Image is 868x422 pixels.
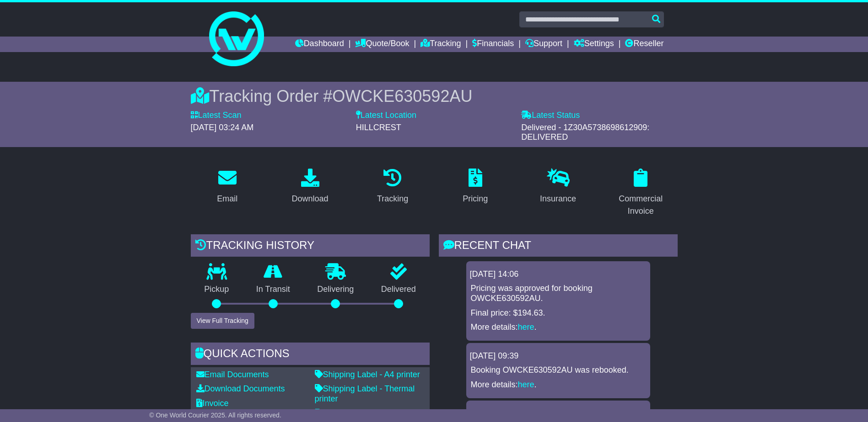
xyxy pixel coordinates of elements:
div: Tracking Order # [191,86,678,106]
a: Email Documents [196,370,269,379]
div: [DATE] 14:06 [470,269,647,280]
div: Insurance [540,193,576,205]
div: Pricing [463,193,488,205]
a: Tracking [421,37,461,52]
span: OWCKE630592AU [332,87,472,105]
div: Tracking [377,193,408,205]
a: Quote/Book [355,37,409,52]
p: In Transit [243,285,304,295]
a: Email [211,165,243,208]
span: HILLCREST [356,123,401,132]
a: Dashboard [295,37,344,52]
div: Tracking history [191,234,430,259]
a: Financials [472,37,514,52]
p: Final price: $194.63. [471,308,646,318]
a: Settings [574,37,614,52]
div: RECENT CHAT [439,234,678,259]
a: Shipping Label - A4 printer [315,370,420,379]
a: Download [286,165,334,208]
p: More details: . [471,322,646,332]
div: Commercial Invoice [610,193,672,217]
button: View Full Tracking [191,313,254,329]
span: [DATE] 03:24 AM [191,123,254,132]
a: Commercial Invoice [315,409,394,418]
label: Latest Scan [191,111,242,121]
div: Email [217,193,237,205]
div: Quick Actions [191,343,430,367]
label: Latest Status [521,111,580,121]
p: Delivering [304,285,368,295]
a: Download Documents [196,384,285,393]
div: [DATE] 09:38 [470,409,647,419]
a: here [518,322,534,332]
a: Support [525,37,562,52]
a: here [518,380,534,389]
div: Download [291,193,328,205]
a: Commercial Invoice [604,165,678,221]
a: Shipping Label - Thermal printer [315,384,415,403]
p: Pricing was approved for booking OWCKE630592AU. [471,284,646,303]
p: Delivered [367,285,430,295]
a: Reseller [625,37,663,52]
div: [DATE] 09:39 [470,351,647,361]
a: Insurance [534,165,582,208]
a: Tracking [371,165,414,208]
label: Latest Location [356,111,416,121]
p: More details: . [471,380,646,390]
a: Invoice [196,399,229,408]
p: Booking OWCKE630592AU was rebooked. [471,365,646,375]
span: © One World Courier 2025. All rights reserved. [149,411,281,419]
p: Pickup [191,285,243,295]
span: Delivered - 1Z30A5738698612909: DELIVERED [521,123,649,142]
a: Pricing [457,165,494,208]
